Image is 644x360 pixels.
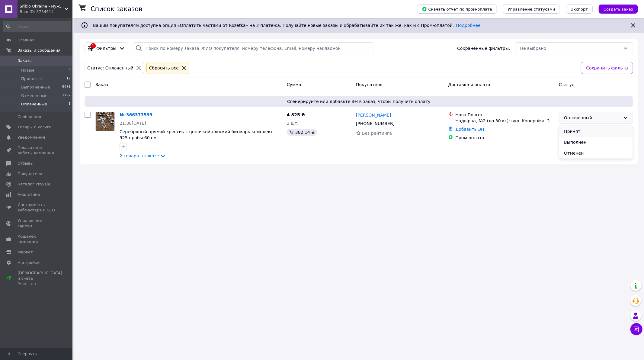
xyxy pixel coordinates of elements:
span: Сгенерируйте или добавьте ЭН в заказ, чтобы получить оплату [87,98,631,104]
button: Скачать отчет по пром-оплате [417,5,497,14]
span: Сохраненные фильтры: [457,45,510,51]
span: Выполненные [21,85,50,90]
span: Фильтры [96,45,116,51]
div: Ваш ID: 3754514 [20,9,72,14]
a: Подробнее [456,23,481,28]
div: Нова Пошта [456,112,554,118]
input: Поиск по номеру заказа, ФИО покупателя, номеру телефона, Email, номеру накладной [133,42,374,54]
div: Сбросить все [148,65,180,71]
div: Оплаченный [564,114,621,121]
span: Принятые [21,76,42,82]
span: Покупатели [18,171,42,177]
div: Статус: Оплаченный [86,65,135,71]
a: Серебряный прямой крестик с цепочкой плоский бисмарк комплект 925 пробы 60 см [120,129,273,140]
span: Экспорт [571,7,588,11]
span: Аналитика [18,192,40,197]
span: Настройки [18,260,40,265]
a: Фото товару [95,112,115,131]
span: Заказы и сообщения [18,48,60,53]
span: Управление сайтом [18,218,56,229]
button: Сохранить фильтр [581,62,633,74]
span: 2 шт. [287,121,299,126]
li: Принят [559,126,633,137]
span: Оплаченные [21,101,47,107]
span: Кошелек компании [18,234,56,245]
span: Статус [559,82,574,87]
span: Создать заказ [604,7,633,11]
a: Добавить ЭН [456,127,484,132]
span: Маркет [18,249,33,255]
a: Создать заказ [593,6,638,11]
span: Заказы [18,58,32,63]
span: 5951 [62,85,71,90]
span: Sriblo Ukraine - мужские комплекты c цепочками из серебра 925 пробы [20,4,65,9]
div: 382.14 ₴ [287,129,317,136]
button: Экспорт [566,5,593,14]
li: Отменен [559,148,633,159]
span: Скачать отчет по пром-оплате [422,6,492,12]
span: Инструменты вебмастера и SEO [18,202,56,213]
span: Сохранить фильтр [586,65,628,71]
span: Вашим покупателям доступна опция «Оплатить частями от Rozetka» на 2 платежа. Получайте новые зака... [93,23,481,28]
a: № 366373593 [120,112,152,117]
span: 17 [66,76,71,82]
span: 21:38[DATE] [120,121,146,126]
button: Чат с покупателем [630,323,642,335]
span: Сумма [287,82,301,87]
div: Надвірна, №2 (до 30 кг): вул. Коперніка, 2 [456,118,554,124]
button: Создать заказ [599,5,638,14]
span: Новые [21,68,34,73]
span: Главная [18,37,34,43]
span: Отзывы [18,161,34,166]
span: 1292 [62,93,71,98]
span: Показатели работы компании [18,145,56,156]
div: Пром-оплата [456,135,554,141]
span: Покупатель [356,82,383,87]
div: [PHONE_NUMBER] [355,119,396,128]
button: Управление статусами [503,5,560,14]
span: Отмененные [21,93,47,98]
span: 4 825 ₴ [287,112,305,117]
a: [PERSON_NAME] [356,112,391,118]
span: Доставка и оплата [448,82,490,87]
span: 0 [69,68,71,73]
input: Поиск [3,21,71,32]
span: Товары и услуги [18,124,52,130]
span: Уведомления [18,135,45,140]
img: Фото товару [96,112,114,131]
span: Заказ [95,82,108,87]
h1: Список заказов [91,5,143,13]
span: Управление статусами [508,7,555,11]
span: Без рейтинга [362,131,392,136]
span: Сообщения [18,114,41,120]
a: 2 товара в заказе [120,153,159,158]
span: [DEMOGRAPHIC_DATA] и счета [18,270,62,287]
span: Каталог ProSale [18,182,50,187]
span: 1 [69,101,71,107]
li: Выполнен [559,137,633,148]
div: Не выбрано [520,45,621,52]
div: Prom топ [18,281,62,287]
